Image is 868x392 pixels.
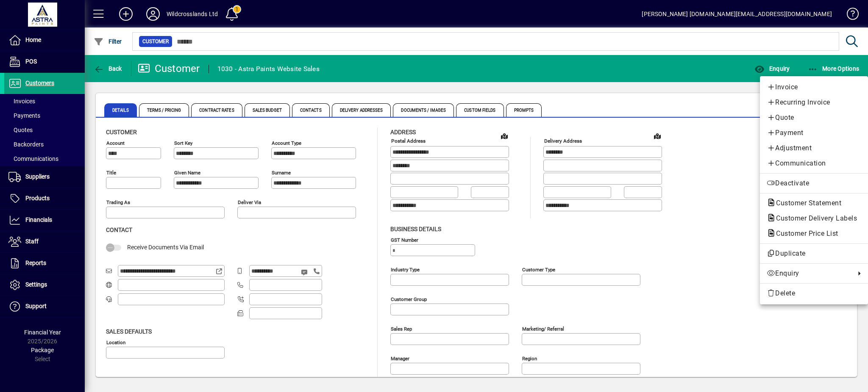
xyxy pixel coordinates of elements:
[767,268,851,279] span: Enquiry
[767,82,861,92] span: Invoice
[767,248,861,259] span: Duplicate
[767,143,861,153] span: Adjustment
[767,128,861,138] span: Payment
[767,288,861,298] span: Delete
[760,176,868,191] button: Deactivate customer
[767,178,861,188] span: Deactivate
[767,97,861,108] span: Recurring Invoice
[767,113,861,123] span: Quote
[767,199,846,207] span: Customer Statement
[767,158,861,168] span: Communication
[767,214,861,222] span: Customer Delivery Labels
[767,229,843,237] span: Customer Price List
